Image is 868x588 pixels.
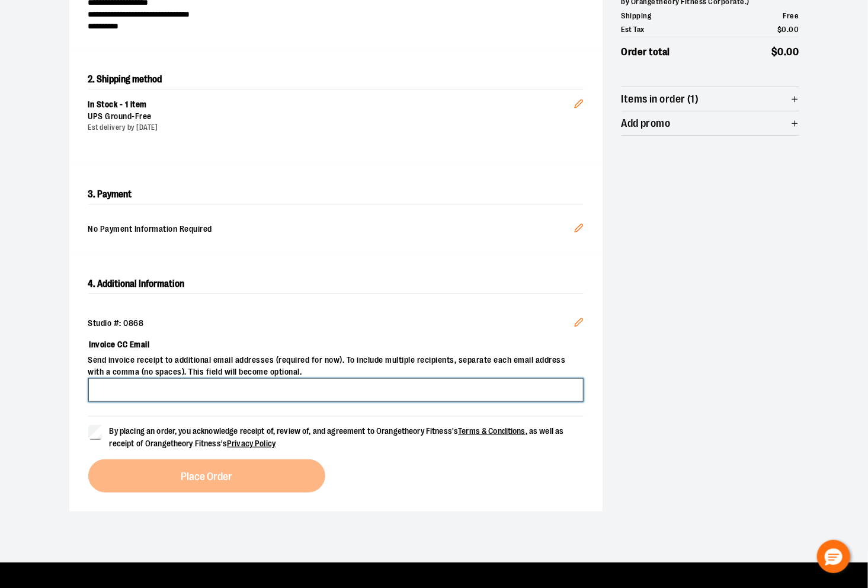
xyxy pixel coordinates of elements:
span: . [787,25,789,34]
a: Privacy Policy [227,439,276,448]
span: Est Tax [622,24,645,36]
button: Edit [565,308,593,340]
span: Add promo [622,118,671,129]
span: $ [771,46,778,57]
button: Edit [565,80,593,122]
span: No Payment Information Required [88,223,574,237]
span: . [784,46,787,57]
span: By placing an order, you acknowledge receipt of, review of, and agreement to Orangetheory Fitness... [110,426,564,448]
h2: 4. Additional Information [88,274,584,294]
button: Edit [565,214,593,246]
span: 0 [782,25,787,34]
span: Free [135,111,152,121]
span: 00 [787,46,799,57]
label: Invoice CC Email [88,334,584,354]
input: By placing an order, you acknowledge receipt of, review of, and agreement to Orangetheory Fitness... [88,425,103,439]
span: Order total [622,44,671,60]
span: Items in order (1) [622,94,699,105]
button: Items in order (1) [622,87,799,111]
h2: 2. Shipping method [88,70,584,89]
span: Send invoice receipt to additional email addresses (required for now). To include multiple recipi... [88,354,584,378]
span: 0 [778,46,784,57]
div: In Stock - 1 item [88,99,574,111]
span: Shipping [622,10,652,22]
span: Free [783,11,799,20]
h2: 3. Payment [88,185,584,204]
div: UPS Ground - [88,111,574,123]
button: Hello, have a question? Let’s chat. [817,540,850,573]
a: Terms & Conditions [458,426,526,436]
span: $ [777,25,782,34]
span: 00 [789,25,799,34]
button: Add promo [622,111,799,135]
div: Est delivery by [DATE] [88,123,574,133]
div: Studio #: 0868 [88,318,584,330]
